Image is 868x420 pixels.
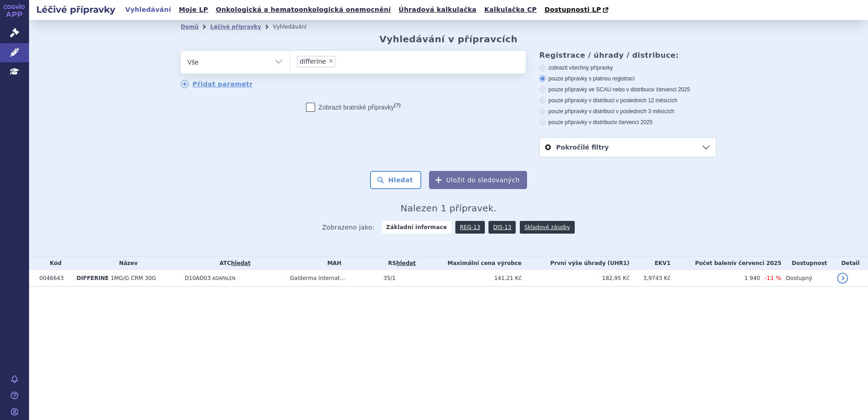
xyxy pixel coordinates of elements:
span: 1MG/G CRM 30G [111,275,156,281]
h2: Léčivé přípravky [29,3,123,16]
th: První výše úhrady (UHR1) [522,256,630,270]
td: 0046643 [35,270,72,287]
th: Detail [833,256,868,270]
th: Počet balení [671,256,781,270]
a: detail [837,273,848,284]
td: 3,9743 Kč [630,270,671,287]
th: Dostupnost [781,256,833,270]
span: v červenci 2025 [614,119,652,125]
a: Vyhledávání [123,4,174,16]
li: Vyhledávání [273,20,318,34]
th: Kód [35,256,72,270]
a: Přidat parametr [181,80,253,88]
td: 182,95 Kč [522,270,630,287]
input: differine [338,55,343,67]
th: EKV1 [630,256,671,270]
a: Léčivé přípravky [210,24,261,30]
span: differine [300,58,326,65]
td: Galderma Internat... [286,270,379,287]
a: Onkologická a hematoonkologická onemocnění [213,4,394,16]
a: Skladové zásoby [520,221,574,234]
label: pouze přípravky ve SCAU nebo v distribuci [539,86,716,93]
span: × [328,58,334,64]
a: Kalkulačka CP [482,4,540,16]
h2: Vyhledávání v přípravcích [380,34,518,45]
a: Úhradová kalkulačka [396,4,479,16]
a: hledat [231,260,251,266]
th: Název [72,256,180,270]
th: RS [379,256,421,270]
a: Dostupnosti LP [542,4,613,16]
a: Domů [181,24,198,30]
td: Dostupný [781,270,833,287]
label: Zobrazit bratrské přípravky [306,103,401,112]
span: ADAPALEN [212,276,236,281]
span: Dostupnosti LP [544,6,601,13]
label: zobrazit všechny přípravky [539,64,716,71]
label: pouze přípravky s platnou registrací [539,75,716,82]
a: REG-13 [455,221,485,234]
span: Zobrazeno jako: [322,221,375,234]
th: MAH [286,256,379,270]
abbr: (?) [394,102,400,108]
span: Nalezen 1 přípravek. [400,203,497,214]
a: DIS-13 [488,221,516,234]
label: pouze přípravky v distribuci v posledních 3 měsících [539,108,716,115]
span: D10AD03 [185,275,211,281]
span: DIFFERINE [77,275,109,281]
td: 1 940 [671,270,760,287]
span: -11 % [764,275,781,281]
span: v červenci 2025 [733,260,781,266]
button: Uložit do sledovaných [429,171,527,189]
a: Moje LP [176,4,211,16]
button: Hledat [370,171,421,189]
span: v červenci 2025 [652,86,690,93]
strong: Základní informace [382,221,452,234]
h3: Registrace / úhrady / distribuce: [539,51,716,60]
th: Maximální cena výrobce [420,256,522,270]
th: ATC [180,256,286,270]
a: Pokročilé filtry [540,138,716,157]
td: 141,21 Kč [420,270,522,287]
span: 35/1 [384,275,396,281]
label: pouze přípravky v distribuci v posledních 12 měsících [539,97,716,104]
a: hledat [396,260,416,266]
label: pouze přípravky v distribuci [539,119,716,126]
